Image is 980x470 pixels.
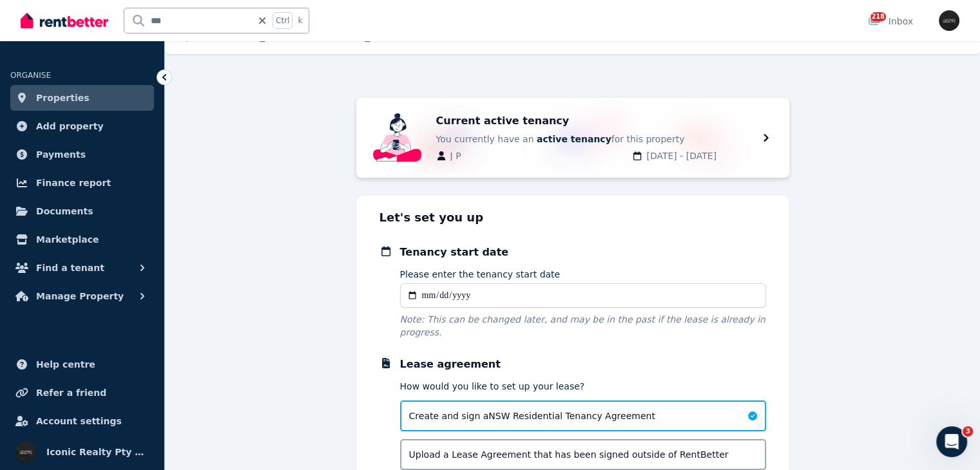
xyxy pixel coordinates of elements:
[36,357,95,372] span: Help centre
[400,380,766,393] p: How would you like to set up your lease?
[36,203,93,219] span: Documents
[963,426,973,437] span: 3
[409,409,655,422] span: Create and sign a NSW Residential Tenancy Agreement
[10,85,154,111] a: Properties
[409,448,729,461] span: Upload a Lease Agreement that has been signed outside of RentBetter
[36,413,122,429] span: Account settings
[10,198,154,224] a: Documents
[36,232,99,247] span: Marketplace
[436,113,751,129] span: Current active tenancy
[537,134,611,144] b: active tenancy
[646,149,758,162] span: [DATE] - [DATE]
[936,426,967,457] iframe: Intercom live chat
[400,313,766,339] p: Note: This can be changed later, and may be in the past if the lease is already in progress.
[10,170,154,196] a: Finance report
[36,175,111,191] span: Finance report
[10,255,154,281] button: Find a tenant
[10,227,154,252] a: Marketplace
[15,442,36,462] img: Iconic Realty Pty Ltd
[380,209,766,227] h2: Let's set you up
[870,12,886,21] span: 218
[10,380,154,406] a: Refer a friend
[10,352,154,377] a: Help centre
[868,15,913,28] div: Inbox
[36,288,124,304] span: Manage Property
[400,245,766,260] p: Tenancy start date
[10,283,154,309] button: Manage Property
[400,357,766,372] p: Lease agreement
[10,408,154,434] a: Account settings
[450,149,625,162] span: J P
[36,260,104,276] span: Find a tenant
[10,113,154,139] a: Add property
[939,10,959,31] img: Iconic Realty Pty Ltd
[273,12,293,29] span: Ctrl
[436,133,751,146] span: You currently have an for this property
[36,385,106,400] span: Refer a friend
[21,11,108,30] img: RentBetter
[298,15,302,26] span: k
[400,268,561,281] label: Please enter the tenancy start date
[10,71,51,80] span: ORGANISE
[36,118,104,134] span: Add property
[46,444,149,460] span: Iconic Realty Pty Ltd
[36,90,90,106] span: Properties
[10,142,154,167] a: Payments
[36,147,86,162] span: Payments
